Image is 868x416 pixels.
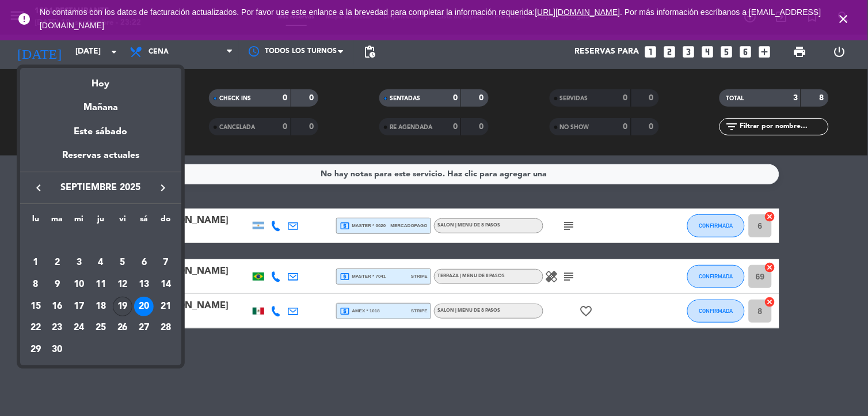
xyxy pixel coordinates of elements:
[25,230,177,252] td: SEP.
[25,317,47,339] td: 22 de septiembre de 2025
[156,297,176,316] div: 21
[68,274,90,296] td: 10 de septiembre de 2025
[26,340,45,360] div: 29
[25,296,47,317] td: 15 de septiembre de 2025
[49,180,153,195] span: septiembre 2025
[113,318,132,338] div: 26
[26,253,45,273] div: 1
[112,317,134,339] td: 26 de septiembre de 2025
[26,275,45,294] div: 8
[134,297,154,316] div: 20
[134,213,155,230] th: sábado
[68,213,90,230] th: miércoles
[155,274,177,296] td: 14 de septiembre de 2025
[113,297,132,316] div: 19
[69,318,89,338] div: 24
[28,180,49,195] button: keyboard_arrow_left
[156,181,170,195] i: keyboard_arrow_right
[20,68,181,92] div: Hoy
[90,252,112,274] td: 4 de septiembre de 2025
[113,253,132,273] div: 5
[134,275,154,294] div: 13
[47,252,68,274] td: 2 de septiembre de 2025
[134,274,155,296] td: 13 de septiembre de 2025
[47,296,68,317] td: 16 de septiembre de 2025
[47,317,68,339] td: 23 de septiembre de 2025
[26,318,45,338] div: 22
[134,317,155,339] td: 27 de septiembre de 2025
[48,275,67,294] div: 9
[47,339,68,361] td: 30 de septiembre de 2025
[153,180,173,195] button: keyboard_arrow_right
[91,275,111,294] div: 11
[155,296,177,317] td: 21 de septiembre de 2025
[25,213,47,230] th: lunes
[134,296,155,317] td: 20 de septiembre de 2025
[156,253,176,273] div: 7
[69,297,89,316] div: 17
[90,213,112,230] th: jueves
[112,252,134,274] td: 5 de septiembre de 2025
[48,253,67,273] div: 2
[68,252,90,274] td: 3 de septiembre de 2025
[68,296,90,317] td: 17 de septiembre de 2025
[134,252,155,274] td: 6 de septiembre de 2025
[112,296,134,317] td: 19 de septiembre de 2025
[134,318,154,338] div: 27
[112,274,134,296] td: 12 de septiembre de 2025
[155,252,177,274] td: 7 de septiembre de 2025
[69,253,89,273] div: 3
[25,339,47,361] td: 29 de septiembre de 2025
[156,275,176,294] div: 14
[48,340,67,360] div: 30
[90,274,112,296] td: 11 de septiembre de 2025
[47,213,68,230] th: martes
[91,318,111,338] div: 25
[26,297,45,316] div: 15
[48,318,67,338] div: 23
[155,213,177,230] th: domingo
[25,274,47,296] td: 8 de septiembre de 2025
[68,317,90,339] td: 24 de septiembre de 2025
[90,296,112,317] td: 18 de septiembre de 2025
[113,275,132,294] div: 12
[69,275,89,294] div: 10
[47,274,68,296] td: 9 de septiembre de 2025
[32,181,45,195] i: keyboard_arrow_left
[20,92,181,115] div: Mañana
[20,148,181,172] div: Reservas actuales
[156,318,176,338] div: 28
[20,116,181,148] div: Este sábado
[91,253,111,273] div: 4
[48,297,67,316] div: 16
[155,317,177,339] td: 28 de septiembre de 2025
[90,317,112,339] td: 25 de septiembre de 2025
[91,297,111,316] div: 18
[25,252,47,274] td: 1 de septiembre de 2025
[112,213,134,230] th: viernes
[134,253,154,273] div: 6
